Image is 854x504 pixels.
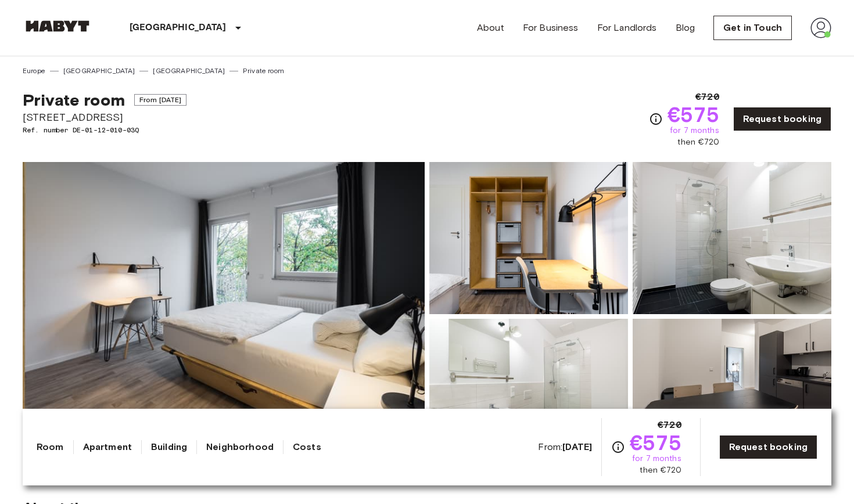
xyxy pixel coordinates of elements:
img: Picture of unit DE-01-12-010-03Q [633,319,831,471]
img: Picture of unit DE-01-12-010-03Q [633,162,831,314]
a: Room [37,440,64,454]
span: €720 [658,418,681,432]
a: Blog [676,21,695,35]
span: then €720 [677,136,719,148]
a: Request booking [733,107,831,131]
a: [GEOGRAPHIC_DATA] [153,66,225,76]
img: avatar [810,17,831,38]
span: for 7 months [632,453,681,465]
a: [GEOGRAPHIC_DATA] [63,66,135,76]
a: For Business [523,21,579,35]
img: Habyt [23,20,92,32]
a: Europe [23,66,45,76]
b: [DATE] [562,441,592,452]
a: About [477,21,504,35]
svg: Check cost overview for full price breakdown. Please note that discounts apply to new joiners onl... [649,112,663,126]
a: Building [151,440,187,454]
span: then €720 [640,465,681,476]
a: For Landlords [597,21,657,35]
img: Picture of unit DE-01-12-010-03Q [429,319,628,471]
a: Get in Touch [713,16,792,40]
span: for 7 months [670,125,719,136]
a: Private room [243,66,284,76]
a: Apartment [83,440,132,454]
span: [STREET_ADDRESS] [23,110,186,125]
a: Costs [293,440,321,454]
p: [GEOGRAPHIC_DATA] [130,21,227,35]
span: Ref. number DE-01-12-010-03Q [23,125,186,135]
a: Neighborhood [206,440,274,454]
svg: Check cost overview for full price breakdown. Please note that discounts apply to new joiners onl... [611,440,625,454]
span: €575 [668,104,719,125]
span: €720 [695,90,719,104]
span: From: [538,441,592,453]
a: Request booking [719,435,817,459]
span: €575 [630,432,681,453]
span: From [DATE] [134,94,187,106]
img: Marketing picture of unit DE-01-12-010-03Q [23,162,425,471]
span: Private room [23,90,125,110]
img: Picture of unit DE-01-12-010-03Q [429,162,628,314]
